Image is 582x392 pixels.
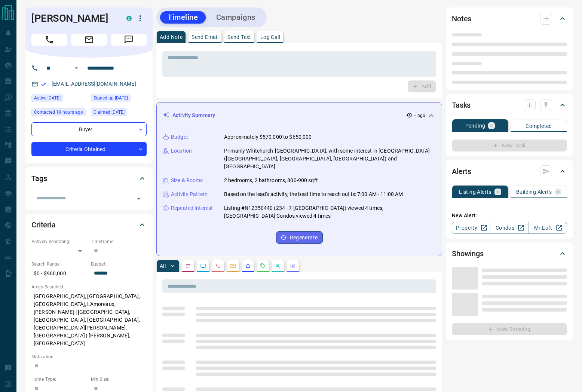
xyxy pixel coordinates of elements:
[31,108,87,119] div: Thu Sep 11 2025
[209,11,263,24] button: Campaigns
[224,204,436,220] p: Listing #N12350440 (234 - 7 [GEOGRAPHIC_DATA]) viewed 4 times, [GEOGRAPHIC_DATA] Condos viewed 4 ...
[34,108,83,116] span: Contacted 19 hours ago
[31,142,147,156] div: Criteria Obtained
[452,162,567,180] div: Alerts
[91,238,147,245] p: Timeframe:
[31,94,87,104] div: Tue Sep 09 2025
[230,263,236,269] svg: Emails
[31,376,87,383] p: Home Type:
[224,190,403,198] p: Based on the lead's activity, the best time to reach out is: 7:00 AM - 11:00 AM
[41,82,46,87] svg: Email Verified
[452,248,484,260] h2: Showings
[215,263,221,269] svg: Calls
[200,263,206,269] svg: Lead Browsing Activity
[290,263,296,269] svg: Agent Actions
[160,34,183,40] p: Add Note
[224,147,436,171] p: Primarily Whitchurch-[GEOGRAPHIC_DATA], with some interest in [GEOGRAPHIC_DATA] ([GEOGRAPHIC_DATA...
[52,81,136,87] a: [EMAIL_ADDRESS][DOMAIN_NAME]
[31,122,147,136] div: Buyer
[31,284,147,290] p: Areas Searched:
[276,231,323,244] button: Regenerate
[465,123,485,128] p: Pending
[526,123,552,129] p: Completed
[94,108,125,116] span: Claimed [DATE]
[452,10,567,28] div: Notes
[94,94,128,102] span: Signed up [DATE]
[31,219,56,231] h2: Criteria
[172,111,215,119] p: Activity Summary
[31,12,115,24] h1: [PERSON_NAME]
[72,64,81,73] button: Open
[452,99,471,111] h2: Tasks
[163,108,436,122] div: Activity Summary-- ago
[245,263,251,269] svg: Listing Alerts
[459,189,491,195] p: Listing Alerts
[31,172,47,184] h2: Tags
[91,94,147,104] div: Sun Dec 06 2015
[31,290,147,350] p: [GEOGRAPHIC_DATA], [GEOGRAPHIC_DATA], [GEOGRAPHIC_DATA], L'Amoreaux, [PERSON_NAME] | [GEOGRAPHIC_...
[126,16,132,21] div: condos.ca
[414,112,425,119] p: -- ago
[111,34,147,46] span: Message
[31,169,147,187] div: Tags
[227,34,251,40] p: Send Text
[452,165,471,177] h2: Alerts
[34,94,61,102] span: Active [DATE]
[185,263,191,269] svg: Notes
[452,222,490,234] a: Property
[160,263,166,269] p: All
[134,193,144,204] button: Open
[260,34,280,40] p: Log Call
[71,34,107,46] span: Email
[31,238,87,245] p: Actively Searching:
[31,267,87,280] p: $0 - $900,000
[91,261,147,267] p: Budget:
[171,177,203,184] p: Size & Rooms
[452,212,567,220] p: New Alert:
[91,108,147,119] div: Tue Feb 15 2022
[160,11,206,24] button: Timeline
[529,222,567,234] a: Mr.Loft
[171,147,192,155] p: Location
[31,216,147,234] div: Criteria
[224,133,312,141] p: Approximately $570,000 to $650,000
[31,353,147,360] p: Motivation:
[490,222,529,234] a: Condos
[171,133,188,141] p: Budget
[516,189,552,195] p: Building Alerts
[260,263,266,269] svg: Requests
[275,263,281,269] svg: Opportunities
[31,261,87,267] p: Search Range:
[452,245,567,263] div: Showings
[192,34,218,40] p: Send Email
[91,376,147,383] p: Min Size:
[171,190,208,198] p: Activity Pattern
[224,177,318,184] p: 2 bedrooms, 2 bathrooms, 800-900 sqft
[171,204,213,212] p: Repeated Interest
[452,96,567,114] div: Tasks
[452,13,471,25] h2: Notes
[31,34,67,46] span: Call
